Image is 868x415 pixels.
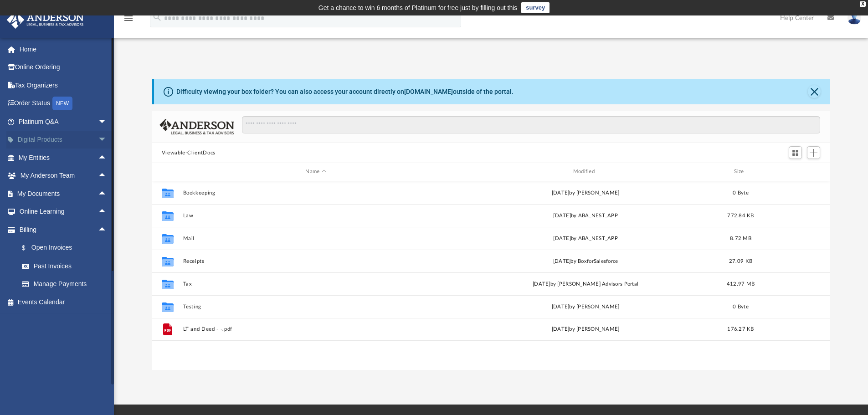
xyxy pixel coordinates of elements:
[6,220,121,239] a: Billingarrow_drop_up
[521,2,550,13] a: survey
[52,97,72,110] div: NEW
[404,88,453,95] a: [DOMAIN_NAME]
[847,11,861,25] img: User Pic
[727,281,755,286] span: 412.97 MB
[183,304,448,310] button: Testing
[860,1,866,7] div: close
[6,94,121,113] a: Order StatusNEW
[6,40,121,58] a: Home
[162,149,216,157] button: Viewable-ClientDocs
[763,168,827,176] div: id
[722,168,759,176] div: Size
[6,131,121,149] a: Digital Productsarrow_drop_down
[6,76,121,94] a: Tax Organizers
[123,17,134,24] a: menu
[452,168,719,176] div: Modified
[727,327,754,332] span: 176.27 KB
[452,325,718,333] div: [DATE] by [PERSON_NAME]
[27,242,31,254] span: $
[183,213,448,219] button: Law
[452,257,718,265] div: [DATE] by BoxforSalesforce
[808,85,821,98] button: Close
[183,236,448,241] button: Mail
[318,2,518,13] div: Get a chance to win 6 months of Platinum for free just by filling out this
[98,149,116,167] span: arrow_drop_up
[152,12,162,22] i: search
[183,326,448,332] button: LT and Deed - -.pdf
[733,190,749,195] span: 0 Byte
[6,149,121,167] a: My Entitiesarrow_drop_up
[4,11,87,29] img: Anderson Advisors Platinum Portal
[6,203,116,221] a: Online Learningarrow_drop_up
[98,203,116,221] span: arrow_drop_up
[6,167,116,185] a: My Anderson Teamarrow_drop_up
[242,116,820,133] input: Search files and folders
[13,275,121,293] a: Manage Payments
[452,234,718,242] div: [DATE] by ABA_NEST_APP
[183,190,448,196] button: Bookkeeping
[13,239,121,257] a: $Open Invoices
[183,281,448,287] button: Tax
[183,258,448,264] button: Receipts
[6,293,121,311] a: Events Calendar
[98,184,116,203] span: arrow_drop_up
[452,302,718,311] div: [DATE] by [PERSON_NAME]
[123,13,134,24] i: menu
[6,113,121,131] a: Platinum Q&Aarrow_drop_down
[98,220,116,239] span: arrow_drop_up
[6,58,121,77] a: Online Ordering
[789,146,802,159] button: Switch to Grid View
[452,211,718,220] div: [DATE] by ABA_NEST_APP
[98,167,116,185] span: arrow_drop_up
[98,131,116,149] span: arrow_drop_down
[13,257,121,275] a: Past Invoices
[6,184,116,203] a: My Documentsarrow_drop_up
[807,146,821,159] button: Add
[727,213,754,218] span: 772.84 KB
[730,236,751,241] span: 8.72 MB
[98,113,116,131] span: arrow_drop_down
[733,304,749,309] span: 0 Byte
[152,181,831,370] div: grid
[452,280,718,288] div: [DATE] by [PERSON_NAME] Advisors Portal
[156,168,179,176] div: id
[729,258,752,263] span: 27.09 KB
[452,189,718,197] div: [DATE] by [PERSON_NAME]
[182,168,448,176] div: Name
[176,87,514,97] div: Difficulty viewing your box folder? You can also access your account directly on outside of the p...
